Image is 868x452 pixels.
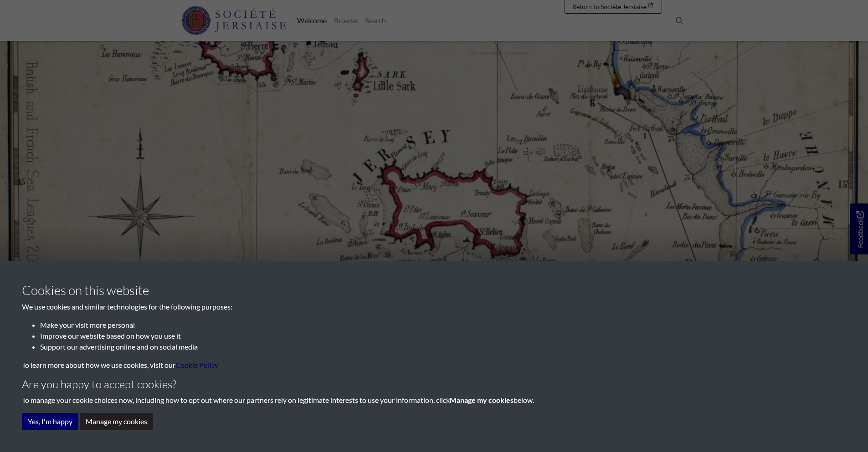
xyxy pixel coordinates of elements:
[175,361,218,369] a: learn more about cookies
[40,330,846,341] li: Improve our website based on how you use it
[40,341,846,352] li: Support our advertising online and on social media
[22,395,846,406] p: To manage your cookie choices now, including how to opt out where our partners rely on legitimate...
[22,413,78,430] button: Yes, I'm happy
[450,396,514,404] strong: Manage my cookies
[80,413,153,430] button: Manage my cookies
[22,378,846,391] h4: Are you happy to accept cookies?
[40,320,846,330] li: Make your visit more personal
[22,360,846,371] p: To learn more about how we use cookies, visit our
[22,301,846,312] p: We use cookies and similar technologies for the following purposes:
[22,283,846,298] h3: Cookies on this website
